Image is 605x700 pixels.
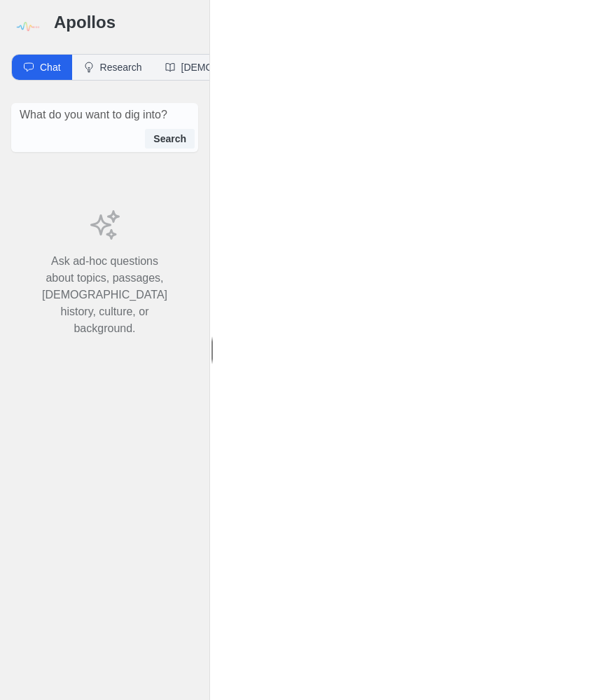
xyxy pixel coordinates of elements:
h3: Apollos [54,11,198,34]
button: Search [145,129,195,149]
img: logo [11,11,43,43]
p: Ask ad-hoc questions about topics, passages, [DEMOGRAPHIC_DATA] history, culture, or background. [42,253,167,337]
button: Research [72,55,153,80]
button: Chat [12,55,72,80]
button: [DEMOGRAPHIC_DATA] [153,55,302,80]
